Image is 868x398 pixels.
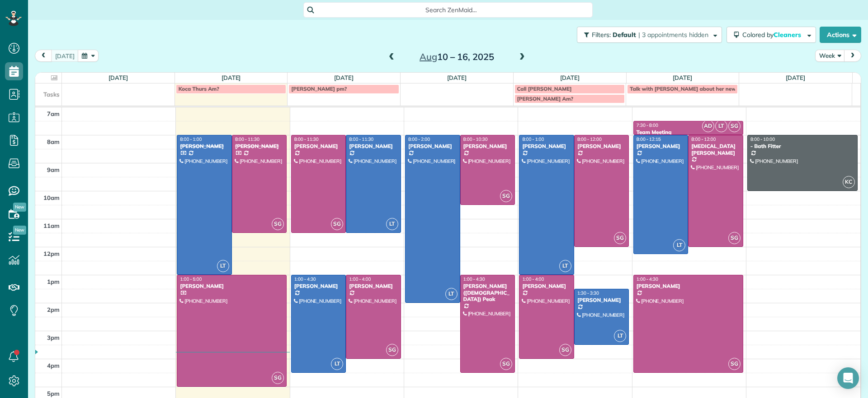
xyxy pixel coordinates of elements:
div: [PERSON_NAME] [294,283,344,289]
div: [PERSON_NAME] [235,143,284,149]
span: Filters: [592,31,611,39]
span: 7:30 - 8:00 [637,122,658,128]
span: LT [445,288,458,300]
span: SG [331,218,343,230]
span: Cleaners [774,31,802,39]
span: LT [559,260,571,272]
span: SG [559,344,571,356]
div: [PERSON_NAME] [577,143,627,149]
span: LT [715,120,727,132]
span: LT [614,330,626,342]
span: 9am [47,166,60,173]
span: Talk with [PERSON_NAME] about her new address [630,85,757,92]
span: 8:00 - 12:00 [691,136,716,142]
a: [DATE] [447,74,467,81]
div: Open Intercom Messenger [837,367,859,389]
a: [DATE] [560,74,580,81]
div: [MEDICAL_DATA][PERSON_NAME] [691,143,741,156]
button: Week [815,50,845,62]
div: [PERSON_NAME] [577,297,627,303]
div: [PERSON_NAME] [349,143,398,149]
span: Aug [420,51,437,62]
span: Koca Thurs Am? [179,85,219,92]
span: SG [728,120,741,132]
span: 1:00 - 4:00 [522,276,544,282]
div: [PERSON_NAME] [522,283,571,289]
span: Colored by [742,31,804,39]
span: 7am [47,110,60,117]
span: KC [843,176,855,188]
span: 1:00 - 4:30 [294,276,316,282]
div: [PERSON_NAME] [522,143,571,149]
span: 8:00 - 12:15 [637,136,661,142]
span: [PERSON_NAME] pm? [291,85,347,92]
div: [PERSON_NAME] [636,143,686,149]
div: [PERSON_NAME] [463,143,513,149]
span: SG [500,358,512,370]
span: 8:00 - 10:30 [463,136,488,142]
span: 4pm [47,362,60,369]
a: [DATE] [673,74,692,81]
span: 8:00 - 12:00 [577,136,602,142]
span: AD [702,120,714,132]
a: [DATE] [786,74,805,81]
span: SG [728,232,741,244]
span: 1:30 - 3:30 [577,290,599,296]
button: prev [35,50,52,62]
span: 11am [43,222,60,229]
span: LT [673,239,685,251]
span: 3pm [47,334,60,341]
span: 8:00 - 1:00 [180,136,202,142]
span: SG [614,232,626,244]
button: Filters: Default | 3 appointments hidden [577,27,722,43]
span: 5pm [47,390,60,397]
div: - Bath Fitter [750,143,855,149]
span: SG [500,190,512,202]
div: [PERSON_NAME] [349,283,398,289]
button: Actions [820,27,861,43]
span: | 3 appointments hidden [638,31,708,39]
span: 8:00 - 2:00 [408,136,430,142]
span: SG [386,344,398,356]
a: [DATE] [108,74,128,81]
span: SG [272,218,284,230]
span: SG [728,358,741,370]
button: Colored byCleaners [726,27,816,43]
span: SG [272,372,284,384]
span: Default [613,31,637,39]
button: next [844,50,861,62]
a: Filters: Default | 3 appointments hidden [572,27,722,43]
span: New [13,203,26,212]
span: 8am [47,138,60,145]
a: [DATE] [222,74,241,81]
span: 8:00 - 1:00 [522,136,544,142]
span: Call [PERSON_NAME] [517,85,572,92]
span: 12pm [43,250,60,257]
span: LT [386,218,398,230]
span: 1:00 - 4:30 [463,276,485,282]
h2: 10 – 16, 2025 [400,52,513,62]
div: [PERSON_NAME] [636,283,741,289]
span: 1:00 - 5:00 [180,276,202,282]
span: 8:00 - 11:30 [235,136,259,142]
span: 8:00 - 11:30 [294,136,319,142]
span: New [13,226,26,235]
span: 1:00 - 4:30 [637,276,658,282]
span: 8:00 - 10:00 [750,136,775,142]
span: LT [331,358,343,370]
span: 2pm [47,306,60,313]
div: [PERSON_NAME] [179,143,229,149]
div: [PERSON_NAME] ([DEMOGRAPHIC_DATA]) Peak [463,283,513,302]
button: [DATE] [51,50,79,62]
a: [DATE] [334,74,354,81]
div: Team Meeting [636,129,741,135]
span: 1pm [47,278,60,285]
div: [PERSON_NAME] [294,143,344,149]
span: LT [217,260,229,272]
span: [PERSON_NAME] Am? [517,95,573,102]
span: 1:00 - 4:00 [349,276,371,282]
div: [PERSON_NAME] [408,143,458,149]
span: 8:00 - 11:30 [349,136,373,142]
span: 10am [43,194,60,201]
div: [PERSON_NAME] [179,283,284,289]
